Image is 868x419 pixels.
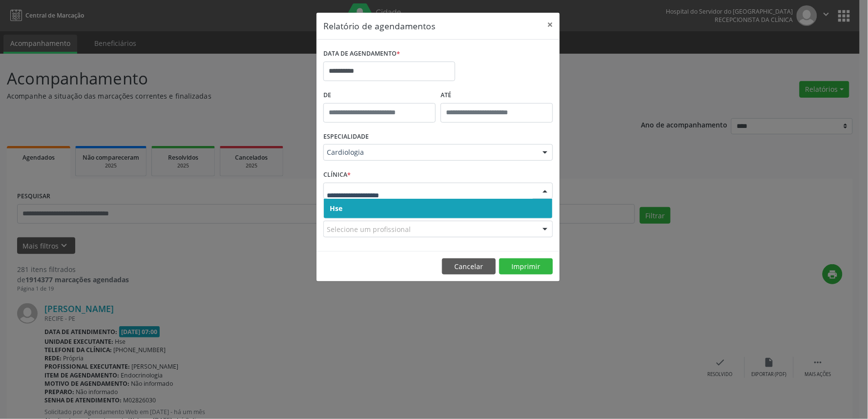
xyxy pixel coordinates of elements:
[327,147,533,157] span: Cardiologia
[323,88,436,103] label: De
[330,204,342,213] span: Hse
[323,168,351,183] label: CLÍNICA
[540,13,560,37] button: Close
[323,129,369,145] label: ESPECIALIDADE
[323,46,400,62] label: DATA DE AGENDAMENTO
[499,258,553,275] button: Imprimir
[327,224,411,234] span: Selecione um profissional
[323,20,435,32] h5: Relatório de agendamentos
[442,258,496,275] button: Cancelar
[441,88,553,103] label: ATÉ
